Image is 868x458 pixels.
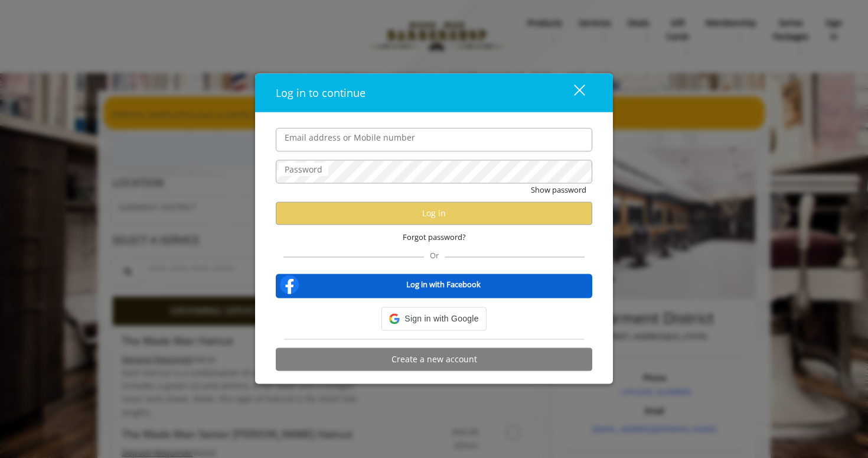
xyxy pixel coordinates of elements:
input: Email address or Mobile number [276,128,592,151]
img: facebook-logo [278,272,301,296]
button: close dialog [552,80,592,105]
label: Email address or Mobile number [279,131,421,144]
button: Log in [276,202,592,225]
b: Log in with Facebook [406,278,481,291]
div: Sign in with Google [381,307,486,330]
button: Show password [531,183,586,196]
span: Or [424,249,445,260]
span: Log in to continue [276,85,366,99]
div: close dialog [560,84,584,102]
span: Forgot password? [403,230,466,243]
button: Create a new account [276,347,592,371]
label: Password [279,163,328,176]
span: Sign in with Google [404,312,478,325]
input: Password [276,160,592,183]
